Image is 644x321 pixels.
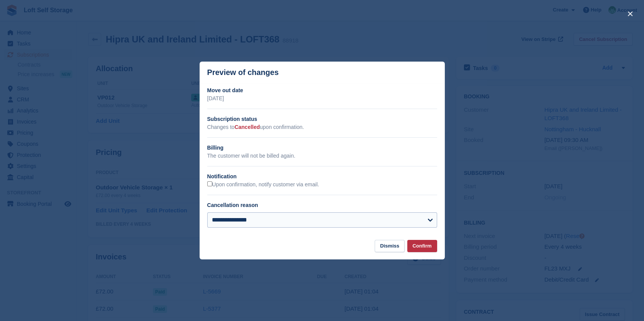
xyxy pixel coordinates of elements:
h2: Notification [207,173,437,181]
p: Preview of changes [207,68,279,77]
label: Cancellation reason [207,202,258,208]
h2: Move out date [207,86,437,95]
label: Upon confirmation, notify customer via email. [207,181,319,188]
button: Dismiss [375,240,405,253]
h2: Billing [207,144,437,152]
span: Cancelled [234,124,260,130]
input: Upon confirmation, notify customer via email. [207,181,212,186]
p: The customer will not be billed again. [207,152,437,160]
button: close [624,8,636,20]
p: Changes to upon confirmation. [207,123,437,131]
p: [DATE] [207,95,437,103]
h2: Subscription status [207,115,437,123]
button: Confirm [407,240,437,253]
